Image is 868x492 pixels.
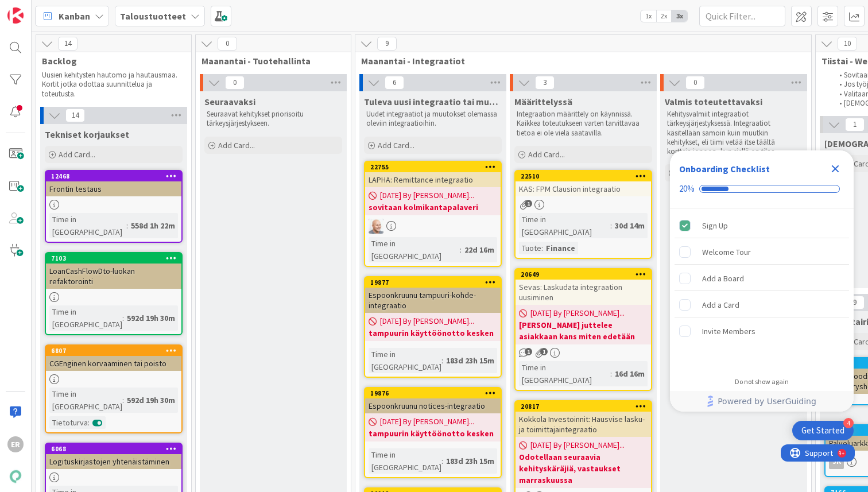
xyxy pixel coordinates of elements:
[126,219,128,232] span: :
[51,172,181,180] div: 12468
[801,425,844,436] div: Get Started
[46,181,181,196] div: Frontin testaus
[517,110,650,138] p: Integraation määrittely on käynnissä. Kaikkea toteutukseen varten tarvittavaa tietoa ei ole vielä...
[42,71,177,99] p: Uusien kehitysten hautomo ja hautausmaa. Kortit jotka odottaa suunnittelua ja toteutusta.
[377,37,397,51] span: 9
[521,270,651,278] div: 20649
[218,37,237,51] span: 0
[702,245,751,259] div: Welcome Tour
[699,6,785,26] input: Quick Filter...
[535,76,555,90] span: 3
[528,149,565,160] span: Add Card...
[675,292,849,317] div: Add a Card is incomplete.
[46,253,181,289] div: 7103LoanCashFlowDto-luokan refaktorointi
[364,161,502,267] a: 22755LAPHA: Remittance integraatio[DATE] By [PERSON_NAME]...sovitaan kolmikantapalaveriNGTime in ...
[443,354,497,367] div: 183d 23h 15m
[369,428,497,439] b: tampuurin käyttöönotto kesken
[369,448,441,474] div: Time in [GEOGRAPHIC_DATA]
[675,319,849,344] div: Invite Members is incomplete.
[369,237,460,262] div: Time in [GEOGRAPHIC_DATA]
[49,388,122,413] div: Time in [GEOGRAPHIC_DATA]
[735,377,789,386] div: Do not show again
[385,76,404,90] span: 6
[122,394,124,406] span: :
[519,213,610,238] div: Time in [GEOGRAPHIC_DATA]
[59,149,95,160] span: Add Card...
[369,327,497,339] b: tampuurin käyttöönotto kesken
[122,312,124,324] span: :
[541,242,543,254] span: :
[365,162,501,187] div: 22755LAPHA: Remittance integraatio
[641,10,656,22] span: 1x
[460,243,462,256] span: :
[46,444,181,469] div: 6068Logituskirjastojen yhtenäistäminen
[665,96,762,107] span: Valmis toteutettavaksi
[670,391,854,412] div: Footer
[530,307,625,319] span: [DATE] By [PERSON_NAME]...
[670,150,854,412] div: Checklist Container
[519,451,648,486] b: Odotellaan seuraavia kehityskäräjiä, vastaukset marraskuussa
[525,348,532,355] span: 1
[702,324,755,338] div: Invite Members
[826,160,844,178] div: Close Checklist
[516,412,651,437] div: Kokkola Investoinnit: Hausvise lasku- ja toimittajaintegraatio
[46,253,181,264] div: 7103
[702,272,744,285] div: Add a Board
[46,264,181,289] div: LoanCashFlowDto-luokan refaktorointi
[370,163,501,171] div: 22755
[462,243,497,256] div: 22d 16m
[364,276,502,378] a: 19877Espoonkruunu tampuuri-kohde-integraatio[DATE] By [PERSON_NAME]...tampuurin käyttöönotto kesk...
[49,213,126,238] div: Time in [GEOGRAPHIC_DATA]
[514,268,652,391] a: 20649Sevas: Laskudata integraation uusiminen[DATE] By [PERSON_NAME]...[PERSON_NAME] juttelee asia...
[516,401,651,412] div: 20817
[124,394,178,406] div: 592d 19h 30m
[718,394,816,408] span: Powered by UserGuiding
[369,348,441,373] div: Time in [GEOGRAPHIC_DATA]
[516,280,651,305] div: Sevas: Laskudata integraation uusiminen
[7,468,24,485] img: avatar
[610,219,612,232] span: :
[45,252,183,335] a: 7103LoanCashFlowDto-luokan refaktorointiTime in [GEOGRAPHIC_DATA]:592d 19h 30m
[610,367,612,380] span: :
[676,391,848,412] a: Powered by UserGuiding
[51,254,181,262] div: 7103
[540,348,548,355] span: 1
[838,37,857,51] span: 10
[845,296,865,309] span: 9
[365,388,501,413] div: 19876Espoonkruunu notices-integraatio
[519,319,648,342] b: [PERSON_NAME] juttelee asiakkaan kans miten edetään
[702,298,739,312] div: Add a Card
[204,96,255,107] span: Seuraavaksi
[516,269,651,280] div: 20649
[364,96,502,107] span: Tuleva uusi integraatio tai muutos
[792,421,854,440] div: Open Get Started checklist, remaining modules: 4
[380,315,474,327] span: [DATE] By [PERSON_NAME]...
[702,219,728,233] div: Sign Up
[51,445,181,453] div: 6068
[88,416,90,429] span: :
[370,389,501,397] div: 19876
[58,37,77,51] span: 14
[656,10,672,22] span: 2x
[49,305,122,331] div: Time in [GEOGRAPHIC_DATA]
[516,181,651,196] div: KAS: FPM Clausion integraatio
[361,55,797,67] span: Maanantai - Integraatiot
[675,266,849,291] div: Add a Board is incomplete.
[124,312,178,324] div: 592d 19h 30m
[441,455,443,467] span: :
[530,439,625,451] span: [DATE] By [PERSON_NAME]...
[369,202,497,213] b: sovitaan kolmikantapalaveri
[58,5,64,14] div: 9+
[829,454,844,469] div: JK
[378,140,414,150] span: Add Card...
[679,184,844,194] div: Checklist progress: 20%
[514,96,572,107] span: Määrittelyssä
[516,269,651,305] div: 20649Sevas: Laskudata integraation uusiminen
[45,170,183,243] a: 12468Frontin testausTime in [GEOGRAPHIC_DATA]:558d 1h 22m
[46,171,181,181] div: 12468
[366,110,499,129] p: Uudet integraatiot ja muutokset olemassa oleviin integraatioihin.
[365,277,501,288] div: 19877
[46,454,181,469] div: Logituskirjastojen yhtenäistäminen
[365,388,501,398] div: 19876
[45,344,183,433] a: 6807CGEnginen korvaaminen tai poistoTime in [GEOGRAPHIC_DATA]:592d 19h 30mTietoturva:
